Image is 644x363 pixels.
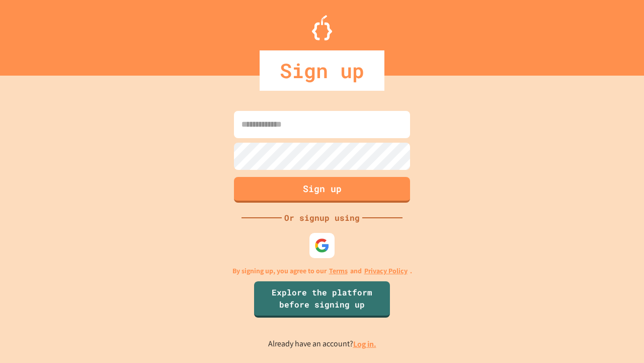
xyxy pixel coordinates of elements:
[254,281,390,318] a: Explore the platform before signing up
[234,177,410,203] button: Sign up
[282,212,362,224] div: Or signup using
[364,266,408,276] a: Privacy Policy
[260,50,384,91] div: Sign up
[329,266,348,276] a: Terms
[353,339,376,349] a: Log in.
[268,338,376,350] p: Already have an account?
[312,15,332,40] img: Logo.svg
[314,238,330,253] img: google-icon.svg
[232,266,412,276] p: By signing up, you agree to our and .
